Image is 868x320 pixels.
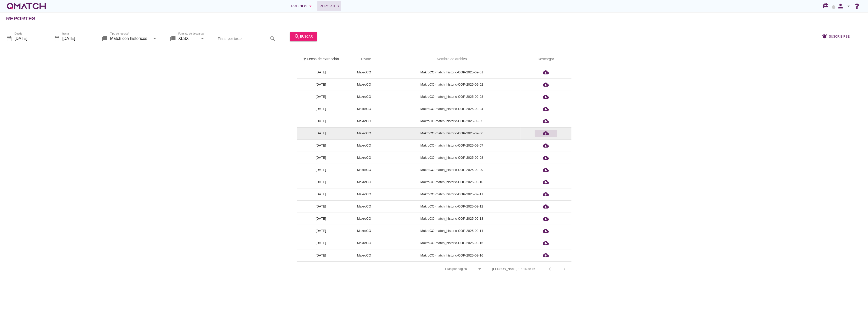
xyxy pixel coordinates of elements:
[543,203,549,210] i: cloud_download
[345,52,383,66] th: Pivote: Not sorted. Activate to sort ascending.
[345,225,383,237] td: MakroCO
[383,103,521,115] td: MakroCO-match_historic-COP-2025-09-04
[297,103,345,115] td: [DATE]
[294,34,313,40] div: buscar
[317,1,341,11] a: Reportes
[345,91,383,103] td: MakroCO
[543,228,549,234] i: cloud_download
[345,213,383,225] td: MakroCO
[543,216,549,222] i: cloud_download
[543,69,549,75] i: cloud_download
[297,237,345,249] td: [DATE]
[823,3,831,9] i: redeem
[297,200,345,213] td: [DATE]
[383,176,521,188] td: MakroCO-match_historic-COP-2025-09-10
[297,249,345,261] td: [DATE]
[297,164,345,176] td: [DATE]
[345,103,383,115] td: MakroCO
[521,52,571,66] th: Descargar: Not sorted.
[297,188,345,200] td: [DATE]
[297,213,345,225] td: [DATE]
[297,78,345,91] td: [DATE]
[383,66,521,78] td: MakroCO-match_historic-COP-2025-09-01
[345,200,383,213] td: MakroCO
[394,262,482,276] div: Filas por página
[383,152,521,164] td: MakroCO-match_historic-COP-2025-09-08
[345,237,383,249] td: MakroCO
[297,127,345,139] td: [DATE]
[62,35,90,43] input: hasta
[287,1,317,11] button: Precios
[297,225,345,237] td: [DATE]
[345,176,383,188] td: MakroCO
[543,130,549,136] i: cloud_download
[345,188,383,200] td: MakroCO
[6,36,12,42] i: date_range
[297,152,345,164] td: [DATE]
[345,152,383,164] td: MakroCO
[218,35,269,43] input: Filtrar por texto
[345,115,383,127] td: MakroCO
[6,14,36,23] h2: Reportes
[543,155,549,161] i: cloud_download
[110,35,151,43] input: Tipo de reporte*
[492,267,535,271] div: [PERSON_NAME] 1 a 16 de 16
[297,139,345,152] td: [DATE]
[319,3,339,9] span: Reportes
[383,139,521,152] td: MakroCO-match_historic-COP-2025-09-07
[543,142,549,149] i: cloud_download
[14,35,42,43] input: Desde
[383,200,521,213] td: MakroCO-match_historic-COP-2025-09-12
[178,35,198,43] input: Formato de descarga
[383,91,521,103] td: MakroCO-match_historic-COP-2025-09-03
[297,91,345,103] td: [DATE]
[6,1,47,11] a: white-qmatch-logo
[307,3,313,9] i: arrow_drop_down
[345,249,383,261] td: MakroCO
[383,115,521,127] td: MakroCO-match_historic-COP-2025-09-05
[291,3,313,9] div: Precios
[543,118,549,124] i: cloud_download
[543,106,549,112] i: cloud_download
[297,66,345,78] td: [DATE]
[152,36,158,42] i: arrow_drop_down
[270,36,276,42] i: search
[170,36,176,42] i: library_books
[383,127,521,139] td: MakroCO-match_historic-COP-2025-09-06
[102,36,108,42] i: library_books
[345,164,383,176] td: MakroCO
[543,82,549,88] i: cloud_download
[294,34,300,40] i: search
[846,3,852,9] i: arrow_drop_down
[543,167,549,173] i: cloud_download
[477,266,483,272] i: arrow_drop_down
[822,34,829,40] i: notifications_active
[345,78,383,91] td: MakroCO
[383,249,521,261] td: MakroCO-match_historic-COP-2025-09-16
[543,94,549,100] i: cloud_download
[543,252,549,258] i: cloud_download
[383,213,521,225] td: MakroCO-match_historic-COP-2025-09-13
[383,237,521,249] td: MakroCO-match_historic-COP-2025-09-15
[829,34,850,39] span: Suscribirse
[383,225,521,237] td: MakroCO-match_historic-COP-2025-09-14
[290,32,317,41] button: buscar
[54,36,60,42] i: date_range
[383,52,521,66] th: Nombre de archivo: Not sorted.
[297,52,345,66] th: Fecha de extracción: Sorted ascending. Activate to sort descending.
[383,188,521,200] td: MakroCO-match_historic-COP-2025-09-11
[303,57,307,61] i: arrow_upward
[543,191,549,197] i: cloud_download
[345,127,383,139] td: MakroCO
[345,66,383,78] td: MakroCO
[543,240,549,246] i: cloud_download
[345,139,383,152] td: MakroCO
[383,78,521,91] td: MakroCO-match_historic-COP-2025-09-02
[199,36,205,42] i: arrow_drop_down
[383,164,521,176] td: MakroCO-match_historic-COP-2025-09-09
[297,176,345,188] td: [DATE]
[297,115,345,127] td: [DATE]
[835,3,846,10] i: person
[543,179,549,185] i: cloud_download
